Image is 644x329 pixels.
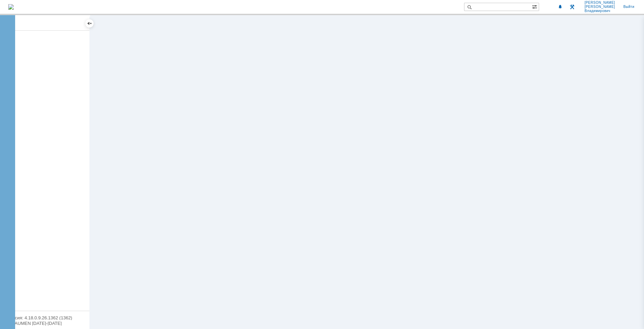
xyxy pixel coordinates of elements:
[584,1,615,5] span: [PERSON_NAME]
[568,3,576,11] a: Перейти в интерфейс администратора
[7,321,83,326] div: © NAUMEN [DATE]-[DATE]
[85,19,94,28] div: Скрыть меню
[8,4,14,10] a: Перейти на домашнюю страницу
[584,9,610,13] span: Владимирович
[7,316,83,320] div: Версия: 4.18.0.9.26.1362 (1362)
[8,4,14,10] img: logo
[584,5,615,9] span: [PERSON_NAME]
[532,3,539,10] span: Расширенный поиск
